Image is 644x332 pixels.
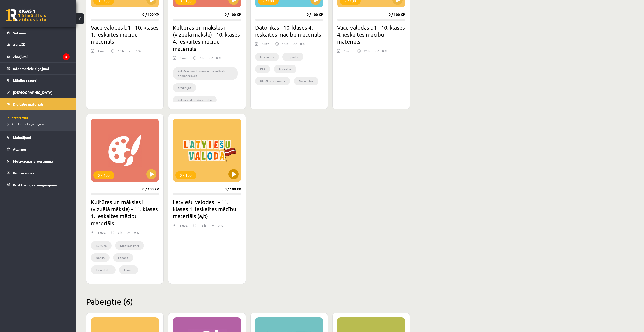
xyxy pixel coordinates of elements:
[7,131,70,143] a: Maksājumi
[173,24,241,52] h2: Kultūras un mākslas i (vizuālā māksla) - 10. klases 4. ieskaites mācību materiāls
[113,253,133,262] li: Etnoss
[7,51,70,62] a: Ziņojumi8
[91,198,159,227] h2: Kultūras un mākslas i (vizuālā māksla) - 11. klases 1. ieskaites mācību materiāls
[13,183,57,187] span: Proktoringa izmēģinājums
[364,49,370,53] p: 20 h
[13,147,27,151] span: Atzīmes
[255,77,290,85] li: Pārlūkprogramma
[344,49,352,56] div: 5 uzd.
[118,230,122,235] p: 9 h
[118,49,124,53] p: 10 h
[8,115,28,119] span: Programma
[115,241,144,250] li: Kultūras kodi
[173,198,241,219] h2: Latviešu valodas i - 11. klases 1. ieskaites mācību materiāls (a,b)
[13,131,70,143] legend: Maksājumi
[91,253,110,262] li: Nācija
[7,86,70,98] a: [DEMOGRAPHIC_DATA]
[7,63,70,74] a: Informatīvie ziņojumi
[13,63,70,74] legend: Informatīvie ziņojumi
[337,24,405,45] h2: Vācu valodas b1 - 10. klases 4. ieskaites mācību materiāls
[180,56,188,63] div: 9 uzd.
[13,171,34,175] span: Konferences
[216,56,221,60] p: 0 %
[91,241,112,250] li: Kultūra
[8,122,71,126] a: Biežāk uzdotie jautājumi
[98,49,106,56] div: 4 uzd.
[282,53,303,61] li: E-pasts
[173,67,237,80] li: kultūras mantojums – materiālais un nemateriālais
[7,75,70,86] a: Mācību resursi
[200,223,206,228] p: 18 h
[98,230,106,238] div: 5 uzd.
[7,98,70,110] a: Digitālie materiāli
[282,41,288,46] p: 18 h
[119,265,138,274] li: Himna
[7,167,70,179] a: Konferences
[255,65,270,73] li: FTP
[255,24,323,38] h2: Datorikas - 10. klases 4. ieskaites mācību materiāls
[86,297,410,306] h2: Pabeigtie (6)
[255,53,279,61] li: Internets
[13,102,43,106] span: Digitālie materiāli
[294,77,318,85] li: Datu bāze
[63,53,70,60] i: 8
[6,9,46,21] a: Rīgas 1. Tālmācības vidusskola
[382,49,387,53] p: 0 %
[7,27,70,39] a: Sākums
[134,230,139,235] p: 0 %
[175,171,196,179] div: XP 100
[8,115,71,120] a: Programma
[13,42,25,47] span: Aktuāli
[218,223,223,228] p: 0 %
[173,96,217,104] li: kultūrvēsturiska vērtība
[91,265,116,274] li: Identitāte
[136,49,141,53] p: 0 %
[200,56,204,60] p: 0 h
[173,83,196,92] li: tradīcijas
[13,51,70,62] legend: Ziņojumi
[13,31,26,35] span: Sākums
[91,24,159,45] h2: Vācu valodas b1 - 10. klases 1. ieskaites mācību materiāls
[7,39,70,51] a: Aktuāli
[13,159,53,163] span: Motivācijas programma
[8,122,44,126] span: Biežāk uzdotie jautājumi
[13,78,37,83] span: Mācību resursi
[180,223,188,231] div: 6 uzd.
[13,90,53,95] span: [DEMOGRAPHIC_DATA]
[7,143,70,155] a: Atzīmes
[7,179,70,191] a: Proktoringa izmēģinājums
[300,41,305,46] p: 0 %
[7,155,70,167] a: Motivācijas programma
[262,41,270,49] div: 8 uzd.
[93,171,114,179] div: XP 100
[274,65,296,73] li: Podraide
